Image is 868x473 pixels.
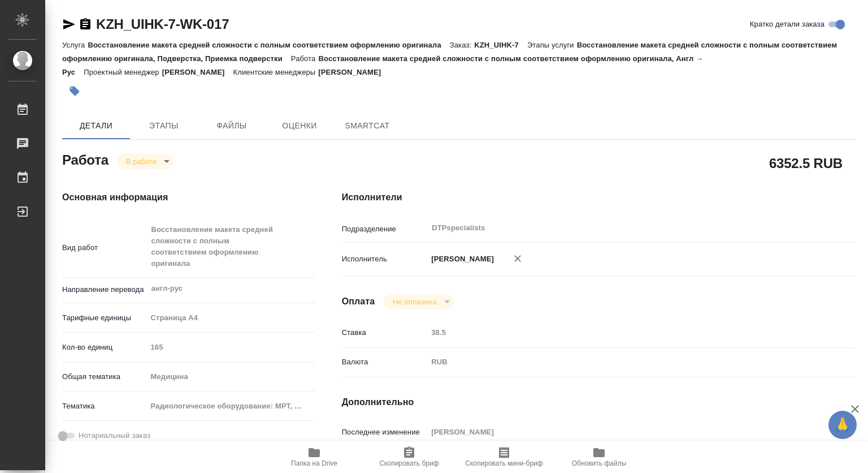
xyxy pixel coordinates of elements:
div: RUB [427,352,813,372]
button: В работе [123,157,160,166]
span: Кратко детали заказа [750,19,824,30]
input: Пустое поле [427,424,813,440]
span: Оценки [272,119,327,133]
p: [PERSON_NAME] [318,68,389,76]
p: Заказ: [450,41,474,49]
p: Тематика [62,401,146,412]
h4: Исполнители [342,191,856,204]
p: Клиентские менеджеры [233,68,319,76]
button: Добавить тэг [62,79,87,104]
p: [PERSON_NAME] [162,68,233,76]
div: В работе [117,154,173,169]
p: Вид работ [62,242,146,253]
div: В работе [384,294,453,309]
span: Скопировать мини-бриф [465,459,542,467]
span: 🙏 [833,413,852,437]
span: Обновить файлы [572,459,627,467]
input: Пустое поле [427,324,813,341]
p: Ставка [342,327,428,338]
div: Радиологическое оборудование: МРТ, КТ, УЗИ, рентгенография [146,397,315,416]
p: Валюта [342,356,428,368]
p: Тарифные единицы [62,312,146,324]
button: Не оплачена [389,297,440,307]
span: Файлы [205,119,259,133]
p: Исполнитель [342,253,428,265]
span: SmartCat [340,119,394,133]
span: Нотариальный заказ [79,430,150,441]
button: Скопировать ссылку для ЯМессенджера [62,18,76,31]
p: Этапы услуги [527,41,577,49]
button: Обновить файлы [552,441,646,473]
h2: 6352.5 RUB [769,153,843,173]
span: Скопировать бриф [379,459,439,467]
p: Проектный менеджер [84,68,162,76]
p: KZH_UIHK-7 [474,41,527,49]
button: Скопировать мини-бриф [457,441,552,473]
button: Скопировать ссылку [79,18,92,31]
input: Пустое поле [146,339,315,355]
button: 🙏 [828,411,857,439]
p: Восстановление макета средней сложности с полным соответствием оформлению оригинала [88,41,449,49]
h4: Дополнительно [342,395,856,409]
p: Восстановление макета средней сложности с полным соответствием оформлению оригинала, Англ → Рус [62,54,703,76]
button: Скопировать бриф [362,441,457,473]
h4: Оплата [342,295,375,308]
p: Услуга [62,41,88,49]
span: Этапы [137,119,191,133]
button: Удалить исполнителя [505,246,530,271]
p: Работа [291,54,319,63]
span: Детали [69,119,123,133]
h4: Основная информация [62,191,297,204]
span: Папка на Drive [291,459,337,467]
a: KZH_UIHK-7-WK-017 [96,16,229,32]
p: Подразделение [342,223,428,235]
p: Общая тематика [62,371,146,382]
p: Последнее изменение [342,427,428,438]
div: Медицина [146,367,315,386]
p: [PERSON_NAME] [427,253,494,265]
h2: Работа [62,149,108,169]
p: Кол-во единиц [62,342,146,353]
div: Страница А4 [146,308,315,328]
button: Папка на Drive [267,441,362,473]
p: Направление перевода [62,284,146,295]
